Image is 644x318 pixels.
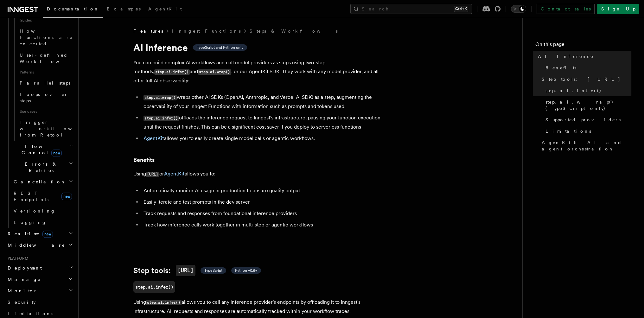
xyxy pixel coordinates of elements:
[143,95,177,100] code: step.ai.wrap()
[133,169,387,179] p: Using or allows you to:
[235,268,257,273] span: Python v0.5+
[5,256,29,261] span: Platform
[164,171,185,177] a: AgentKit
[142,113,387,131] li: offloads the inference request to Inngest's infrastructure, pausing your function execution until...
[20,120,89,137] span: Trigger workflows from Retool
[42,231,53,238] span: new
[535,51,631,62] a: AI Inference
[17,49,74,67] a: User-defined Workflows
[5,285,74,296] button: Monitor
[43,2,103,18] a: Documentation
[17,117,74,141] a: Trigger workflows from Retool
[143,135,164,141] a: AgentKit
[142,209,387,218] li: Track requests and responses from foundational inference providers
[454,6,468,12] kbd: Ctrl+K
[5,274,74,285] button: Manage
[20,53,77,64] span: User-defined Workflows
[5,288,37,294] span: Monitor
[5,262,74,274] button: Deployment
[11,143,70,156] span: Flow Control
[148,6,182,11] span: AgentKit
[545,128,591,134] span: Limitations
[142,134,387,143] li: allows you to easily create single model calls or agentic workflows.
[543,125,631,137] a: Limitations
[103,2,144,17] a: Examples
[204,268,222,273] span: TypeScript
[5,228,74,239] button: Realtimenew
[51,149,62,156] span: new
[142,220,387,229] li: Track how inference calls work together in multi-step or agentic workflows
[543,96,631,114] a: step.ai.wrap() (TypeScript only)
[17,67,74,77] span: Patterns
[250,28,338,34] a: Steps & Workflows
[5,276,41,283] span: Manage
[61,193,72,200] span: new
[172,28,241,34] a: Inngest Functions
[144,2,186,17] a: AgentKit
[133,28,163,34] span: Features
[198,69,231,75] code: step.ai.wrap()
[542,139,631,152] span: AgentKit: AI and agent orchestration
[17,77,74,89] a: Parallel steps
[11,217,74,228] a: Logging
[107,6,141,11] span: Examples
[17,25,74,49] a: How Functions are executed
[5,239,74,251] button: Middleware
[542,76,621,82] span: Step tools: [URL]
[11,158,74,176] button: Errors & Retries
[133,42,387,53] h1: AI Inference
[17,106,74,117] span: Use cases
[11,176,74,188] button: Cancellation
[11,179,66,185] span: Cancellation
[11,141,74,158] button: Flow Controlnew
[133,156,155,164] a: Benefits
[142,93,387,111] li: wraps other AI SDKs (OpenAI, Anthropic, and Vercel AI SDK) as a step, augmenting the observabilit...
[8,311,53,316] span: Limitations
[142,198,387,207] li: Easily iterate and test prompts in the dev server
[142,186,387,195] li: Automatically monitor AI usage in production to ensure quality output
[539,137,631,155] a: AgentKit: AI and agent orchestration
[17,89,74,106] a: Loops over steps
[545,99,631,111] span: step.ai.wrap() (TypeScript only)
[5,265,42,271] span: Deployment
[143,116,179,121] code: step.ai.infer()
[543,85,631,96] a: step.ai.infer()
[14,191,48,202] span: REST Endpoints
[133,298,387,316] p: Using allows you to call any inference provider's endpoints by offloading it to Inngest's infrast...
[47,6,99,11] span: Documentation
[133,58,387,85] p: You can build complex AI workflows and call model providers as steps using two-step methods, and ...
[11,188,74,205] a: REST Endpointsnew
[538,53,594,60] span: AI Inference
[545,117,621,123] span: Supported providers
[597,4,639,14] a: Sign Up
[543,114,631,125] a: Supported providers
[20,80,70,86] span: Parallel steps
[176,265,195,276] code: [URL]
[545,65,576,71] span: Benefits
[20,29,73,46] span: How Functions are executed
[543,62,631,73] a: Benefits
[511,5,526,13] button: Toggle dark mode
[146,300,182,305] code: step.ai.infer()
[11,205,74,217] a: Versioning
[14,220,47,225] span: Logging
[17,15,74,25] span: Guides
[5,296,74,308] a: Security
[535,41,631,51] h4: On this page
[133,281,175,293] a: step.ai.infer()
[197,45,243,50] span: TypeScript and Python only
[350,4,472,14] button: Search...Ctrl+K
[537,4,595,14] a: Contact sales
[5,231,53,237] span: Realtime
[545,87,602,94] span: step.ai.infer()
[8,300,36,305] span: Security
[154,69,190,75] code: step.ai.infer()
[146,172,159,177] code: [URL]
[20,92,68,103] span: Loops over steps
[5,242,65,248] span: Middleware
[11,161,69,174] span: Errors & Retries
[539,73,631,85] a: Step tools: [URL]
[133,265,261,276] a: Step tools:[URL] TypeScript Python v0.5+
[14,208,55,213] span: Versioning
